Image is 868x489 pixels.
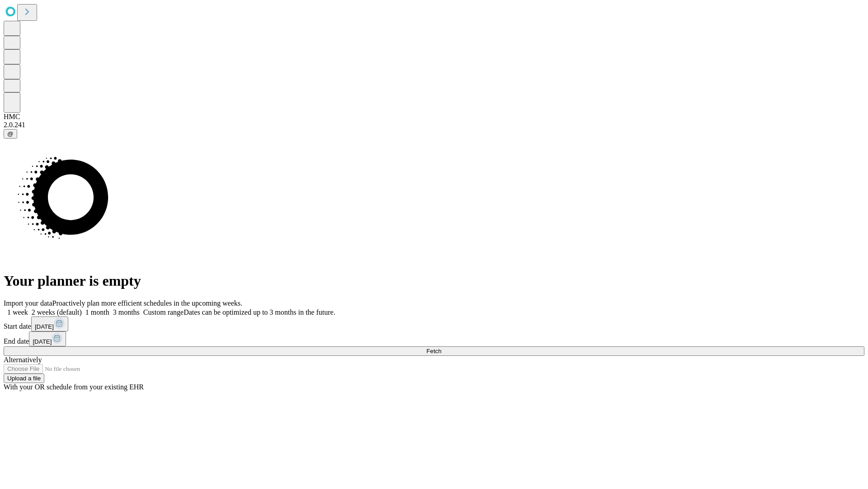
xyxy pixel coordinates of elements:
[4,129,17,139] button: @
[4,299,52,307] span: Import your data
[113,308,140,316] span: 3 months
[4,346,864,356] button: Fetch
[4,316,864,331] div: Start date
[4,113,864,121] div: HMC
[4,121,864,129] div: 2.0.241
[33,338,52,345] span: [DATE]
[29,331,66,346] button: [DATE]
[35,323,54,330] span: [DATE]
[4,374,44,383] button: Upload a file
[143,308,184,316] span: Custom range
[4,331,864,346] div: End date
[7,308,28,316] span: 1 week
[184,308,335,316] span: Dates can be optimized up to 3 months in the future.
[32,308,82,316] span: 2 weeks (default)
[85,308,109,316] span: 1 month
[426,348,441,355] span: Fetch
[7,130,14,137] span: @
[52,299,242,307] span: Proactively plan more efficient schedules in the upcoming weeks.
[4,356,42,364] span: Alternatively
[4,383,144,391] span: With your OR schedule from your existing EHR
[31,316,68,331] button: [DATE]
[4,273,864,289] h1: Your planner is empty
